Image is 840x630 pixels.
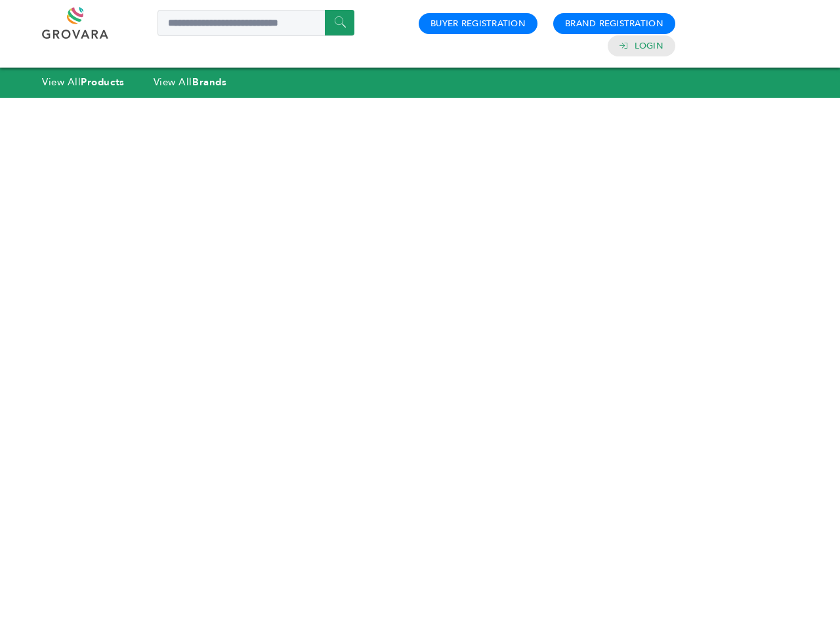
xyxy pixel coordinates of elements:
strong: Brands [192,75,226,89]
a: Brand Registration [565,18,663,30]
a: Buyer Registration [430,18,526,30]
a: View AllBrands [154,75,227,89]
a: View AllProducts [42,75,125,89]
a: Login [635,40,663,52]
strong: Products [81,75,124,89]
input: Search a product or brand... [157,10,354,36]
